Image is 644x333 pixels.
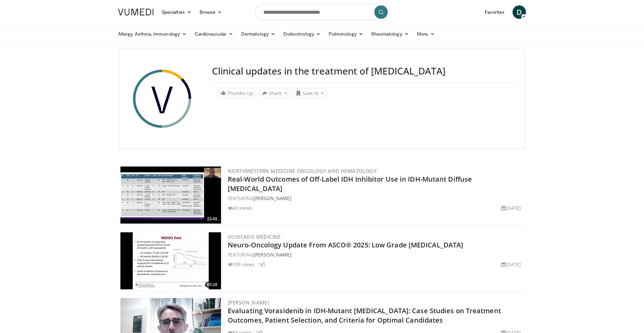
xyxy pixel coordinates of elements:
li: [DATE] [501,261,521,268]
a: [PERSON_NAME] [228,299,269,306]
a: Pulmonology [325,27,367,41]
div: FEATURING [228,251,524,258]
a: More [413,27,439,41]
a: Favorites [481,5,508,19]
a: Evaluating Vorasidenib in IDH-Mutant [MEDICAL_DATA]: Case Studies on Treatment Outcomes, Patient ... [228,306,501,325]
li: 109 views [228,261,255,268]
a: Thumbs Up [217,88,256,98]
a: Rheumatology [367,27,413,41]
a: Cardiovascular [191,27,237,41]
a: D [513,5,526,19]
a: Neuro-Oncology Update From ASCO® 2025: Low Grade [MEDICAL_DATA] [228,240,463,249]
li: 43 views [228,204,252,211]
a: Allergy, Asthma, Immunology [114,27,191,41]
img: VuMedi Logo [118,9,154,15]
span: 22:45 [205,216,219,222]
h3: Clinical updates in the treatment of [MEDICAL_DATA] [212,65,515,77]
div: FEATURING [228,195,524,202]
a: Browse [196,5,226,19]
img: b2745087-5dac-4f13-9c02-aed375e7be9c.300x170_q85_crop-smart_upscale.jpg [120,232,221,289]
a: [PERSON_NAME] [254,195,291,201]
button: Share [259,88,290,99]
a: UChicago Medicine [228,233,281,240]
a: Specialties [158,5,196,19]
li: [DATE] [501,204,521,211]
button: Save to [293,88,327,99]
a: 05:28 [120,232,221,289]
li: 1 [259,261,265,268]
img: ec6d3d29-0ff6-44dc-b4a3-6d46feb48deb.300x170_q85_crop-smart_upscale.jpg [120,166,221,224]
a: Northwestern Medicine Oncology and Hematology [228,168,377,174]
a: [PERSON_NAME] [254,251,291,258]
a: Dermatology [237,27,279,41]
a: 22:45 [120,166,221,224]
input: Search topics, interventions [255,4,389,20]
span: 05:28 [205,282,219,288]
a: Real-World Outcomes of Off-Label IDH Inhibitor Use in IDH-Mutant Diffuse [MEDICAL_DATA] [228,175,472,193]
a: Endocrinology [279,27,325,41]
